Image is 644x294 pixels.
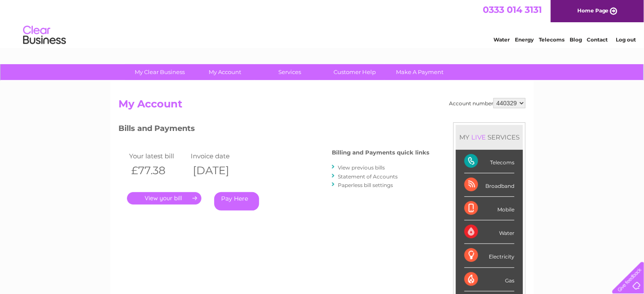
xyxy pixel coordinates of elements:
div: Gas [464,268,514,291]
td: Invoice date [189,150,250,162]
div: Telecoms [464,150,514,173]
a: Customer Help [320,64,390,80]
a: Paperless bill settings [338,182,393,188]
a: 0333 014 3131 [483,4,542,15]
div: Electricity [464,244,514,267]
th: £77.38 [127,162,189,179]
div: Clear Business is a trading name of Verastar Limited (registered in [GEOGRAPHIC_DATA] No. 3667643... [121,5,525,42]
div: Broadband [464,173,514,197]
td: Your latest bill [127,150,189,162]
a: Pay Here [214,192,259,211]
div: MY SERVICES [456,125,523,149]
a: . [127,192,201,205]
h2: My Account [118,98,526,114]
div: Mobile [464,197,514,220]
a: Statement of Accounts [338,173,398,180]
div: LIVE [470,133,487,141]
a: Services [255,64,325,80]
div: Water [464,220,514,244]
a: Telecoms [539,36,564,43]
a: Water [493,36,510,43]
a: Energy [515,36,534,43]
a: Contact [587,36,608,43]
h4: Billing and Payments quick links [332,149,429,156]
h3: Bills and Payments [118,122,429,137]
a: Blog [570,36,582,43]
img: logo.png [23,22,66,48]
a: My Account [190,64,260,80]
a: Log out [616,36,636,43]
th: [DATE] [189,162,250,179]
div: Account number [449,98,526,108]
a: My Clear Business [125,64,195,80]
a: View previous bills [338,164,385,171]
a: Make A Payment [385,64,455,80]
